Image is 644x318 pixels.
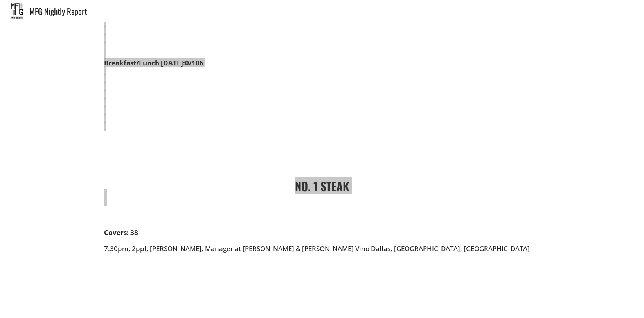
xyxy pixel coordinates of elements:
[104,58,185,67] strong: Breakfast/Lunch [DATE]:
[104,229,540,293] div: 7:30pm, 2ppl, [PERSON_NAME], Manager at [PERSON_NAME] & [PERSON_NAME] Vino Dallas, [GEOGRAPHIC_DA...
[11,3,23,19] img: mfg_nightly.jpeg
[295,177,349,194] strong: NO. 1 STEAK
[29,7,644,15] div: MFG Nightly Report
[185,58,203,67] strong: 0/106
[104,228,138,237] strong: Covers: 38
